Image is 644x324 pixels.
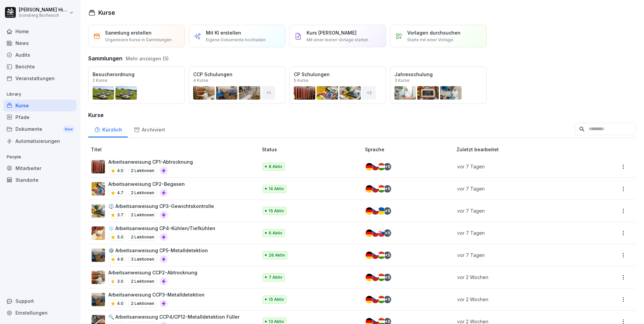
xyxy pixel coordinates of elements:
p: Arbeitsanweisung CCP3-Metalldetektion [108,291,205,298]
p: Sonnberg Biofleisch [19,13,68,18]
p: Eigene Dokumente hochladen [206,37,266,43]
p: 3 Kurse [394,78,410,83]
p: 4.0 [117,301,123,307]
img: de.svg [366,274,373,281]
div: + 5 [384,296,391,303]
p: Besucherordnung [93,71,180,78]
p: Arbeitsanweisung CCP2-Abtrocknung [108,269,197,276]
p: 5.0 [117,234,123,240]
p: 2 Kurse [93,78,107,83]
p: Titel [91,146,259,153]
p: vor 2 Wochen [457,296,582,303]
img: hj9o9v8kzxvzc93uvlzx86ct.png [92,182,105,196]
a: Standorte [3,174,76,186]
a: News [3,37,76,49]
div: Dokumente [3,123,76,136]
img: cz.svg [372,229,379,237]
a: Archiviert [128,120,171,138]
p: 4.9 [117,256,123,262]
p: 7 Aktiv [269,274,282,280]
a: CCP Schulungen4 Kurse+1 [189,66,285,104]
div: + 5 [384,185,391,193]
p: 5 Kurse [294,78,309,83]
img: de.svg [366,296,373,303]
img: hu.svg [378,252,385,259]
img: cz.svg [372,163,379,170]
a: CP Schulungen5 Kurse+2 [289,66,386,104]
p: 2 Lektionen [128,211,157,219]
p: ⚖️ Arbeitsanweisung CP3-Gewichtskontrolle [108,203,214,210]
a: Home [3,25,76,37]
div: + 5 [384,207,391,215]
div: + 5 [384,274,391,281]
a: Kurse [3,100,76,111]
p: 15 Aktiv [269,296,284,303]
h3: Sammlungen [88,54,122,62]
div: + 1 [262,86,275,100]
div: Einstellungen [3,307,76,319]
p: Arbeitsanweisung CP1-Abtrocknung [108,158,193,165]
p: Status [262,146,362,153]
p: Arbeitsanweisung CP2-Begasen [108,180,185,187]
img: sk.svg [378,229,385,237]
div: Veranstaltungen [3,72,76,84]
img: de.svg [366,207,373,215]
div: + 2 [362,86,376,100]
img: de.svg [366,185,373,193]
img: cz.svg [372,207,379,215]
p: 2 Lektionen [128,167,157,175]
a: Besucherordnung2 Kurse [88,66,185,104]
img: cz.svg [372,296,379,303]
img: kcy5zsy084eomyfwy436ysas.png [92,271,105,284]
img: hu.svg [378,163,385,170]
a: Kürzlich [88,120,128,138]
p: 2 Lektionen [128,277,157,285]
div: + 5 [384,229,391,237]
p: 3.7 [117,212,123,218]
div: Berichte [3,61,76,72]
p: CP Schulungen [294,71,382,78]
div: Support [3,295,76,307]
img: de.svg [366,252,373,259]
img: a0ku7izqmn4urwn22jn34rqb.png [92,226,105,240]
p: ⚙️ Arbeitsanweisung CP5-Metalldetektion [108,247,208,254]
div: New [63,125,74,133]
img: de.svg [366,163,373,170]
p: Zuletzt bearbeitet [457,146,590,153]
img: gfrt4v3ftnksrv5de50xy3ff.png [92,204,105,218]
p: People [3,152,76,162]
p: Sammlung erstellen [105,29,152,36]
img: ua.svg [378,207,385,215]
h1: Kurse [98,8,115,17]
p: 8 Aktiv [269,164,282,170]
p: Sprache [365,146,454,153]
p: 3.0 [117,278,123,284]
p: 26 Aktiv [269,252,285,258]
p: vor 7 Tagen [457,229,582,236]
div: Pfade [3,111,76,123]
img: hu.svg [378,296,385,303]
p: Mit KI erstellen [206,29,241,36]
p: Vorlagen durchsuchen [407,29,461,36]
p: Library [3,89,76,100]
div: + 5 [384,163,391,170]
img: hu.svg [378,274,385,281]
p: 🔍 Arbeitsanweisung CCP4/CP12-Metalldetektion Füller [108,313,239,320]
a: Mitarbeiter [3,162,76,174]
img: cz.svg [372,252,379,259]
p: Mit einer leeren Vorlage starten [307,37,368,43]
p: 4 Kurse [193,78,208,83]
p: vor 7 Tagen [457,252,582,259]
img: cz.svg [372,185,379,193]
p: vor 7 Tagen [457,185,582,192]
div: Audits [3,49,76,61]
p: 6 Aktiv [269,230,282,236]
p: 14 Aktiv [269,186,284,192]
img: mphigpm8jrcai41dtx68as7p.png [92,160,105,173]
p: CCP Schulungen [193,71,281,78]
a: Jahresschulung3 Kurse [390,66,487,104]
p: vor 7 Tagen [457,207,582,214]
